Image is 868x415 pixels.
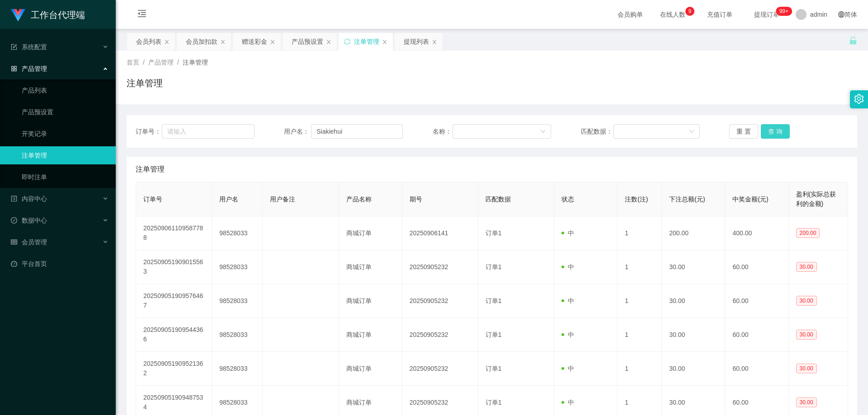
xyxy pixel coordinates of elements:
[776,7,792,16] sup: 1089
[689,7,692,16] p: 9
[162,124,254,139] input: 请输入
[127,59,139,66] span: 首页
[561,297,574,304] span: 中
[656,11,690,18] span: 在线人数
[402,216,478,250] td: 20250906141
[540,129,546,135] i: 图标: down
[669,196,705,203] span: 下注总额(元)
[11,239,17,245] i: 图标: table
[22,168,108,186] a: 即时注单
[339,318,402,352] td: 商城订单
[402,318,478,352] td: 20250905232
[703,11,737,18] span: 充值订单
[732,196,768,203] span: 中奖金额(元)
[11,11,85,18] a: 工作台代理端
[136,318,212,352] td: 202509051909544366
[11,217,17,224] i: 图标: check-circle-o
[561,365,574,372] span: 中
[382,39,387,45] i: 图标: close
[136,250,212,284] td: 202509051909015563
[761,124,790,139] button: 查 询
[725,352,788,386] td: 60.00
[136,164,165,175] span: 注单管理
[339,216,402,250] td: 商城订单
[11,255,108,273] a: 图标: dashboard平台首页
[486,365,502,372] span: 订单1
[143,196,162,203] span: 订单号
[854,94,864,104] i: 图标: setting
[136,216,212,250] td: 202509061109587788
[22,146,108,164] a: 注单管理
[11,238,47,246] span: 会员管理
[796,191,836,207] span: 盈利(实际总获利的金额)
[725,318,788,352] td: 60.00
[11,217,47,224] span: 数据中心
[725,216,788,250] td: 400.00
[183,59,208,66] span: 注单管理
[486,196,511,203] span: 匹配数据
[270,39,275,45] i: 图标: close
[486,229,502,237] span: 订单1
[270,196,295,203] span: 用户备注
[433,127,453,136] span: 名称：
[725,250,788,284] td: 60.00
[326,39,331,45] i: 图标: close
[618,318,662,352] td: 1
[11,9,25,22] img: logo.9652507e.png
[486,263,502,270] span: 订单1
[689,129,694,135] i: 图标: down
[625,196,648,203] span: 注数(注)
[404,33,429,50] div: 提现列表
[618,216,662,250] td: 1
[177,59,179,66] span: /
[796,262,817,272] span: 30.00
[127,76,163,90] h1: 注单管理
[486,331,502,338] span: 订单1
[212,216,263,250] td: 98528033
[729,124,758,139] button: 重 置
[284,127,311,136] span: 用户名：
[344,38,350,45] i: 图标: sync
[11,65,47,72] span: 产品管理
[136,127,162,136] span: 订单号：
[838,11,844,18] i: 图标: global
[242,33,267,50] div: 赠送彩金
[432,39,437,45] i: 图标: close
[725,284,788,318] td: 60.00
[410,196,422,203] span: 期号
[143,59,145,66] span: /
[136,352,212,386] td: 202509051909521362
[561,263,574,270] span: 中
[339,284,402,318] td: 商城订单
[22,81,108,99] a: 产品列表
[292,33,323,50] div: 产品预设置
[339,250,402,284] td: 商城订单
[750,11,784,18] span: 提现订单
[796,364,817,373] span: 30.00
[136,33,161,50] div: 会员列表
[796,397,817,407] span: 30.00
[219,196,238,203] span: 用户名
[662,216,725,250] td: 200.00
[212,250,263,284] td: 98528033
[11,65,17,72] i: 图标: appstore-o
[662,318,725,352] td: 30.00
[486,399,502,406] span: 订单1
[22,125,108,143] a: 开奖记录
[662,284,725,318] td: 30.00
[212,318,263,352] td: 98528033
[11,44,17,50] i: 图标: form
[346,196,372,203] span: 产品名称
[402,284,478,318] td: 20250905232
[662,250,725,284] td: 30.00
[212,352,263,386] td: 98528033
[618,352,662,386] td: 1
[796,330,817,340] span: 30.00
[685,7,694,16] sup: 9
[618,284,662,318] td: 1
[354,33,379,50] div: 注单管理
[561,196,574,203] span: 状态
[22,103,108,121] a: 产品预设置
[402,250,478,284] td: 20250905232
[11,195,47,202] span: 内容中心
